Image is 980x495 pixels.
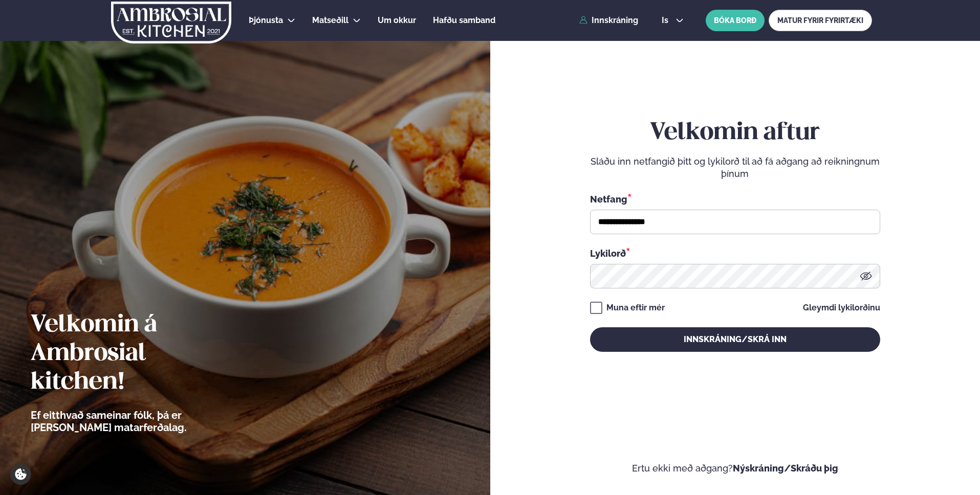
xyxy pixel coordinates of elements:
[706,10,765,31] button: BÓKA BORÐ
[590,192,880,206] div: Netfang
[769,10,872,31] a: MATUR FYRIR FYRIRTÆKI
[378,14,416,27] a: Um okkur
[579,16,638,25] a: Innskráning
[31,409,243,434] p: Ef eitthvað sameinar fólk, þá er [PERSON_NAME] matarferðalag.
[31,311,243,397] h2: Velkomin á Ambrosial kitchen!
[110,2,232,43] img: logo
[654,16,692,25] button: is
[433,14,495,27] a: Hafðu samband
[521,462,950,475] p: Ertu ekki með aðgang?
[590,155,880,180] p: Sláðu inn netfangið þitt og lykilorð til að fá aðgang að reikningnum þínum
[249,14,283,27] a: Þjónusta
[312,14,349,27] a: Matseðill
[378,15,416,25] span: Um okkur
[249,15,283,25] span: Þjónusta
[10,464,31,485] a: Cookie settings
[590,246,880,260] div: Lykilorð
[590,327,880,352] button: Innskráning/Skrá inn
[662,16,671,25] span: is
[803,304,880,312] a: Gleymdi lykilorðinu
[312,15,349,25] span: Matseðill
[590,119,880,147] h2: Velkomin aftur
[433,15,495,25] span: Hafðu samband
[733,463,838,474] a: Nýskráning/Skráðu þig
